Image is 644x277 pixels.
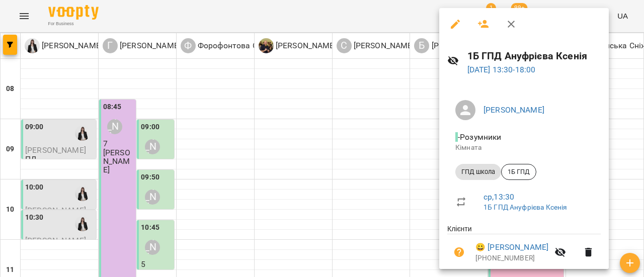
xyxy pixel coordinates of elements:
[475,253,548,263] p: [PHONE_NUMBER]
[467,65,536,74] a: [DATE] 13:30-18:00
[484,203,567,211] a: 1Б ГПД Ануфрієва Ксенія
[447,240,471,264] button: Візит ще не сплачено. Додати оплату?
[455,132,504,142] span: - Розумники
[467,48,601,64] h6: 1Б ГПД Ануфрієва Ксенія
[455,143,593,153] p: Кімната
[501,164,536,180] div: 1Б ГПД
[484,192,514,202] a: ср , 13:30
[455,167,501,176] span: ГПД школа
[484,105,544,115] a: [PERSON_NAME]
[502,167,536,176] span: 1Б ГПД
[475,241,548,253] a: 😀 [PERSON_NAME]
